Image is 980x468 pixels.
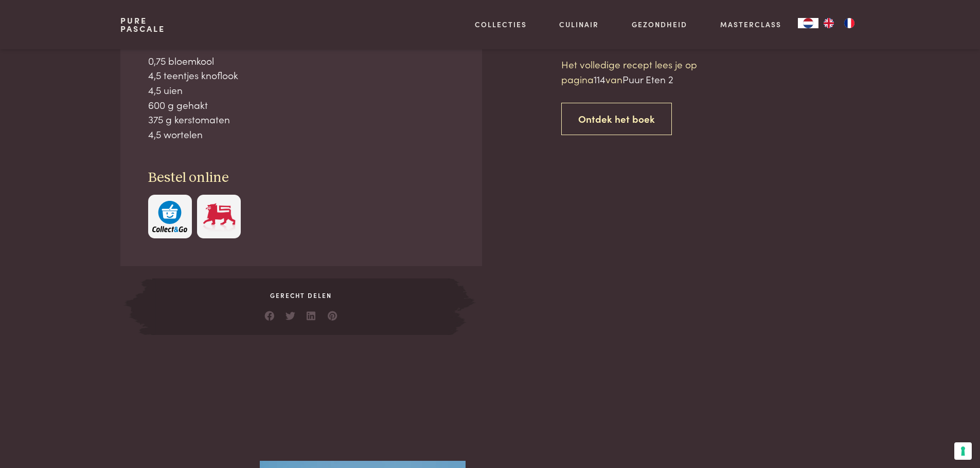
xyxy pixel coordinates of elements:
a: Culinair [559,19,599,30]
a: Collecties [475,19,527,30]
div: 4,5 teentjes knoflook [148,68,455,83]
div: 4,5 wortelen [148,127,455,142]
button: Uw voorkeuren voor toestemming voor trackingtechnologieën [954,442,972,460]
h3: Bestel online [148,169,455,187]
a: NL [798,18,818,28]
ul: Language list [818,18,860,28]
div: 600 g gehakt [148,98,455,113]
span: Puur Eten 2 [622,72,673,86]
a: Ontdek het boek [561,103,672,135]
a: FR [839,18,860,28]
div: 4,5 uien [148,83,455,98]
div: 375 g kerstomaten [148,112,455,127]
div: 0,75 bloemkool [148,53,455,68]
a: Gezondheid [632,19,687,30]
p: Het volledige recept lees je op pagina van [561,57,736,86]
span: Gerecht delen [152,291,450,300]
span: 114 [594,72,605,86]
aside: Language selected: Nederlands [798,18,860,28]
a: Masterclass [720,19,781,30]
a: EN [818,18,839,28]
img: Delhaize [202,201,237,232]
div: Language [798,18,818,28]
img: c308188babc36a3a401bcb5cb7e020f4d5ab42f7cacd8327e500463a43eeb86c.svg [152,201,187,232]
a: PurePascale [120,16,165,33]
